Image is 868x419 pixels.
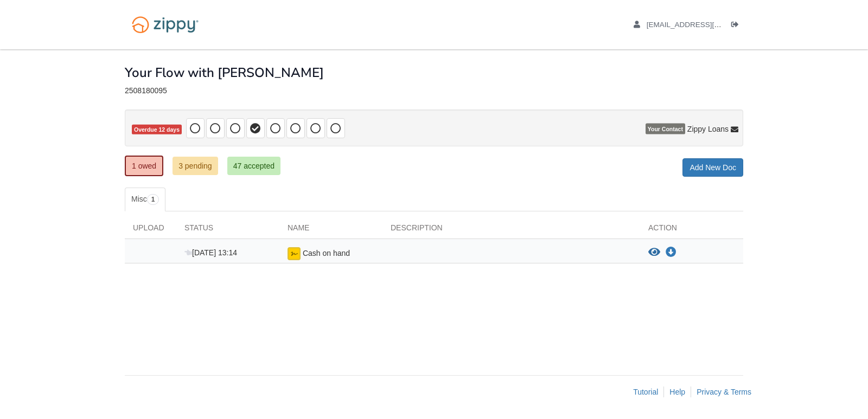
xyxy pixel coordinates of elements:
[646,124,685,134] span: Your Contact
[279,222,382,238] div: Name
[125,11,206,38] img: Logo
[176,222,279,238] div: Status
[125,188,165,211] a: Misc
[147,194,159,205] span: 1
[227,157,280,175] a: 47 accepted
[647,21,771,29] span: adominguez6804@gmail.com
[125,156,163,176] a: 1 owed
[125,86,743,95] div: 2508180095
[666,248,676,257] a: Download Cash on hand
[669,388,685,396] a: Help
[173,157,218,175] a: 3 pending
[731,21,743,31] a: Log out
[648,247,660,258] button: View Cash on hand
[303,249,350,257] span: Cash on hand
[687,124,729,134] span: Zippy Loans
[288,247,301,260] img: esign
[184,248,237,257] span: [DATE] 13:14
[382,222,640,238] div: Description
[633,388,658,396] a: Tutorial
[125,66,324,80] h1: Your Flow with [PERSON_NAME]
[125,222,176,238] div: Upload
[682,158,743,177] a: Add New Doc
[132,125,182,135] span: Overdue 12 days
[697,388,751,396] a: Privacy & Terms
[634,21,771,31] a: edit profile
[640,222,743,238] div: Action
